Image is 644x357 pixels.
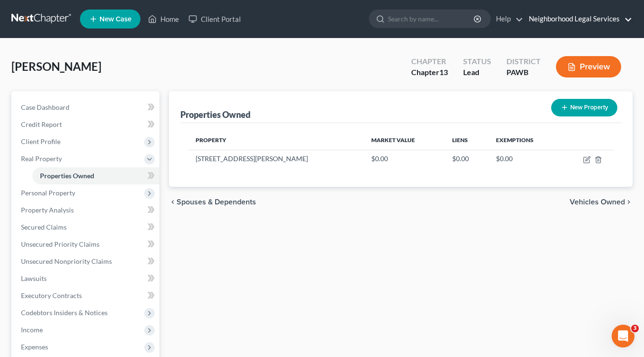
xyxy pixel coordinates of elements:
[506,56,541,67] div: District
[506,67,541,78] div: PAWB
[364,131,445,150] th: Market Value
[463,56,491,67] div: Status
[13,202,159,219] a: Property Analysis
[177,198,256,206] span: Spouses & Dependents
[99,16,131,23] span: New Case
[21,257,112,265] span: Unsecured Nonpriority Claims
[612,325,634,347] iframe: Intercom live chat
[570,198,633,206] button: Vehicles Owned chevron_right
[21,103,69,111] span: Case Dashboard
[13,287,159,304] a: Executory Contracts
[488,131,561,150] th: Exemptions
[184,10,246,28] a: Client Portal
[491,10,523,28] a: Help
[32,167,159,184] a: Properties Owned
[21,291,82,299] span: Executory Contracts
[188,131,364,150] th: Property
[188,150,364,168] td: [STREET_ADDRESS][PERSON_NAME]
[13,99,159,116] a: Case Dashboard
[388,10,475,28] input: Search by name...
[21,154,62,163] span: Real Property
[13,219,159,236] a: Secured Claims
[21,326,43,334] span: Income
[364,150,445,168] td: $0.00
[411,67,448,78] div: Chapter
[180,109,250,120] div: Properties Owned
[169,198,177,206] i: chevron_left
[556,56,621,77] button: Preview
[21,120,62,128] span: Credit Report
[21,189,75,197] span: Personal Property
[11,59,101,73] span: [PERSON_NAME]
[463,67,491,78] div: Lead
[570,198,625,206] span: Vehicles Owned
[21,309,108,317] span: Codebtors Insiders & Notices
[21,137,60,145] span: Client Profile
[411,56,448,67] div: Chapter
[169,198,256,206] button: chevron_left Spouses & Dependents
[13,236,159,253] a: Unsecured Priority Claims
[21,206,74,214] span: Property Analysis
[631,325,639,332] span: 3
[625,198,633,206] i: chevron_right
[40,172,94,180] span: Properties Owned
[21,240,99,248] span: Unsecured Priority Claims
[445,131,488,150] th: Liens
[439,68,448,77] span: 13
[21,223,67,231] span: Secured Claims
[13,253,159,270] a: Unsecured Nonpriority Claims
[13,270,159,287] a: Lawsuits
[21,274,47,282] span: Lawsuits
[143,10,184,28] a: Home
[524,10,632,28] a: Neighborhood Legal Services
[21,343,48,351] span: Expenses
[13,116,159,133] a: Credit Report
[488,150,561,168] td: $0.00
[551,99,617,116] button: New Property
[445,150,488,168] td: $0.00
